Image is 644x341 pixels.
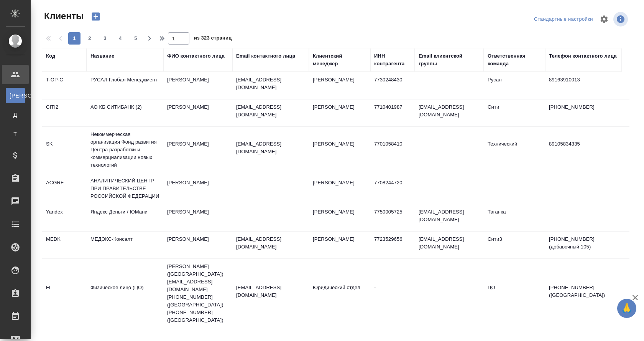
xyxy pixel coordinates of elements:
[370,280,415,307] td: -
[130,32,142,45] button: 5
[236,284,305,299] p: [EMAIL_ADDRESS][DOMAIN_NAME]
[419,52,480,68] div: Email клиентской группы
[10,92,21,99] span: [PERSON_NAME]
[370,136,415,163] td: 7701058410
[236,140,305,156] p: [EMAIL_ADDRESS][DOMAIN_NAME]
[163,175,232,202] td: [PERSON_NAME]
[163,99,232,126] td: [PERSON_NAME]
[42,232,87,258] td: MEDK
[309,99,370,126] td: [PERSON_NAME]
[6,88,25,103] a: [PERSON_NAME]
[87,204,163,231] td: Яндекс Деньги / ЮМани
[370,175,415,202] td: 7708244720
[6,126,25,142] a: Т
[549,284,618,299] p: [PHONE_NUMBER] ([GEOGRAPHIC_DATA])
[87,72,163,99] td: РУСАЛ Глобал Менеджмент
[370,99,415,126] td: 7710401987
[309,72,370,99] td: [PERSON_NAME]
[99,32,111,45] button: 3
[10,130,21,138] span: Т
[194,33,232,45] span: из 323 страниц
[549,52,617,60] div: Телефон контактного лица
[84,35,96,42] span: 2
[313,52,366,68] div: Клиентский менеджер
[549,235,618,251] p: [PHONE_NUMBER] (добавочный 105)
[99,35,111,42] span: 3
[415,232,484,258] td: [EMAIL_ADDRESS][DOMAIN_NAME]
[42,175,87,202] td: ACGRF
[370,232,415,258] td: 7723529656
[309,175,370,202] td: [PERSON_NAME]
[549,76,618,84] p: 89163910013
[484,72,545,99] td: Русал
[309,280,370,307] td: Юридический отдел
[309,232,370,258] td: [PERSON_NAME]
[488,52,541,68] div: Ответственная команда
[163,232,232,258] td: [PERSON_NAME]
[613,12,629,26] span: Посмотреть информацию
[130,35,142,42] span: 5
[87,99,163,126] td: АО КБ СИТИБАНК (2)
[163,259,232,328] td: [PERSON_NAME] ([GEOGRAPHIC_DATA]) [EMAIL_ADDRESS][DOMAIN_NAME] [PHONE_NUMBER] ([GEOGRAPHIC_DATA])...
[415,204,484,231] td: [EMAIL_ADDRESS][DOMAIN_NAME]
[42,99,87,126] td: CITI2
[370,204,415,231] td: 7750005725
[309,136,370,163] td: [PERSON_NAME]
[87,10,105,23] button: Создать
[10,111,21,119] span: Д
[42,204,87,231] td: Yandex
[236,103,305,119] p: [EMAIL_ADDRESS][DOMAIN_NAME]
[484,280,545,307] td: ЦО
[236,76,305,91] p: [EMAIL_ADDRESS][DOMAIN_NAME]
[374,52,411,68] div: ИНН контрагента
[42,136,87,163] td: SK
[87,280,163,307] td: Физическое лицо (ЦО)
[87,173,163,204] td: АНАЛИТИЧЕСКИЙ ЦЕНТР ПРИ ПРАВИТЕЛЬСТВЕ РОССИЙСКОЙ ФЕДЕРАЦИИ
[114,35,127,42] span: 4
[484,204,545,231] td: Таганка
[549,103,618,111] p: [PHONE_NUMBER]
[46,52,55,60] div: Код
[309,204,370,231] td: [PERSON_NAME]
[114,32,127,45] button: 4
[532,13,595,25] div: split button
[6,107,25,122] a: Д
[595,10,613,28] span: Настроить таблицу
[167,52,225,60] div: ФИО контактного лица
[163,72,232,99] td: [PERSON_NAME]
[484,232,545,258] td: Сити3
[163,204,232,231] td: [PERSON_NAME]
[236,52,295,60] div: Email контактного лица
[484,99,545,126] td: Сити
[42,280,87,307] td: FL
[42,72,87,99] td: T-OP-C
[620,300,633,316] span: 🙏
[236,235,305,251] p: [EMAIL_ADDRESS][DOMAIN_NAME]
[87,127,163,173] td: Некоммерческая организация Фонд развития Центра разработки и коммерциализации новых технологий
[617,299,636,318] button: 🙏
[370,72,415,99] td: 7730248430
[90,52,114,60] div: Название
[163,136,232,163] td: [PERSON_NAME]
[87,232,163,258] td: МЕДЭКС-Консалт
[549,140,618,148] p: 89105834335
[42,10,84,22] span: Клиенты
[484,136,545,163] td: Технический
[84,32,96,45] button: 2
[415,99,484,126] td: [EMAIL_ADDRESS][DOMAIN_NAME]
